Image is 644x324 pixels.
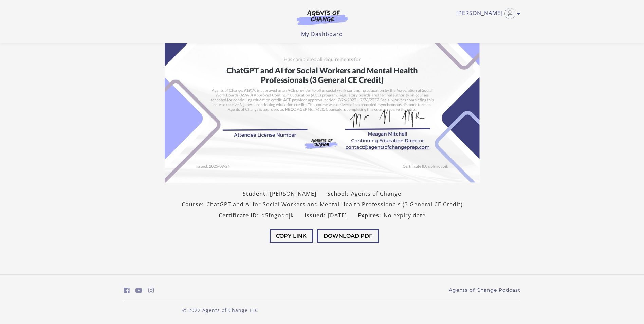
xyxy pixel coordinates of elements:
[261,211,294,219] span: q5fngoqojk
[456,8,517,19] a: Toggle menu
[270,190,316,198] span: [PERSON_NAME]
[290,10,355,25] img: Agents of Change Logo
[317,229,379,243] button: Download PDF
[351,190,401,198] span: Agents of Change
[135,286,142,295] a: https://www.youtube.com/c/AgentsofChangeTestPrepbyMeaganMitchell (Open in a new window)
[206,200,463,209] span: ChatGPT and AI for Social Workers and Mental Health Professionals (3 General CE Credit)
[124,307,317,314] p: © 2022 Agents of Change LLC
[270,229,313,243] button: Copy Link
[384,211,426,219] span: No expiry date
[328,211,347,219] span: [DATE]
[182,200,206,209] span: Course:
[358,211,384,219] span: Expires:
[327,190,351,198] span: School:
[148,287,154,294] i: https://www.instagram.com/agentsofchangeprep/ (Open in a new window)
[148,286,154,295] a: https://www.instagram.com/agentsofchangeprep/ (Open in a new window)
[124,287,130,294] i: https://www.facebook.com/groups/aswbtestprep (Open in a new window)
[243,190,270,198] span: Student:
[301,30,343,38] a: My Dashboard
[124,286,130,295] a: https://www.facebook.com/groups/aswbtestprep (Open in a new window)
[449,287,520,294] a: Agents of Change Podcast
[219,211,261,219] span: Certificate ID:
[135,287,142,294] i: https://www.youtube.com/c/AgentsofChangeTestPrepbyMeaganMitchell (Open in a new window)
[305,211,328,219] span: Issued:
